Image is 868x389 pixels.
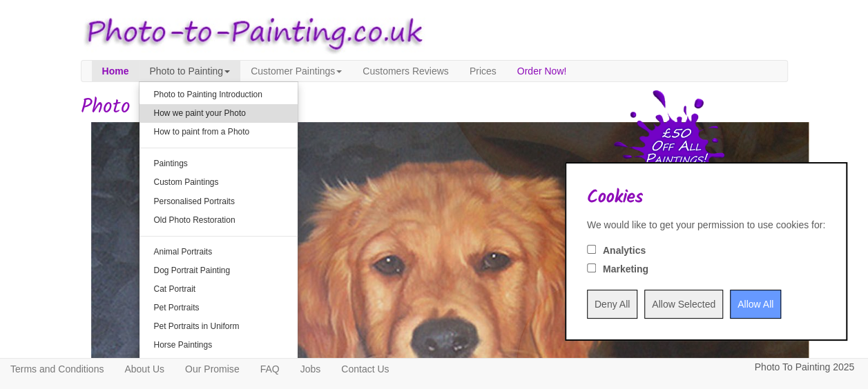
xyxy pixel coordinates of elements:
a: Customers Reviews [352,61,459,81]
a: Cat Portrait [139,280,298,299]
img: Photo to Painting [74,7,427,60]
a: Pet Portraits in Uniform [139,317,298,336]
a: How we paint your Photo [139,104,298,123]
a: Jobs [290,359,331,379]
a: Dog Portrait Painting [139,261,298,280]
a: About Us [114,359,175,379]
input: Allow All [730,290,781,319]
img: 50 pound price drop [613,90,737,212]
a: Home [92,61,139,81]
label: Marketing [603,262,648,276]
a: FAQ [250,359,290,379]
a: Our Promise [175,359,250,379]
a: Pet Portraits [139,299,298,317]
a: How to paint from a Photo [139,123,298,141]
a: Old Photo Restoration [139,211,298,230]
a: Horse Paintings [139,336,298,355]
a: Prices [459,61,507,81]
a: Photo to Painting Introduction [139,86,298,104]
a: Custom Paintings [139,173,298,192]
a: Paintings [139,154,298,173]
a: Personalised Portraits [139,192,298,211]
input: Deny All [587,290,637,319]
h1: Photo to Painting [81,96,788,119]
input: Allow Selected [644,290,723,319]
a: Order Now! [507,61,577,81]
label: Analytics [603,243,646,257]
div: We would like to get your permission to use cookies for: [587,218,825,232]
p: Photo To Painting 2025 [754,359,854,376]
a: Contact Us [331,359,399,379]
a: Animal Portraits [139,243,298,261]
a: Customer Paintings [240,61,352,81]
a: Photo to Painting [139,61,240,81]
h2: Cookies [587,188,825,208]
